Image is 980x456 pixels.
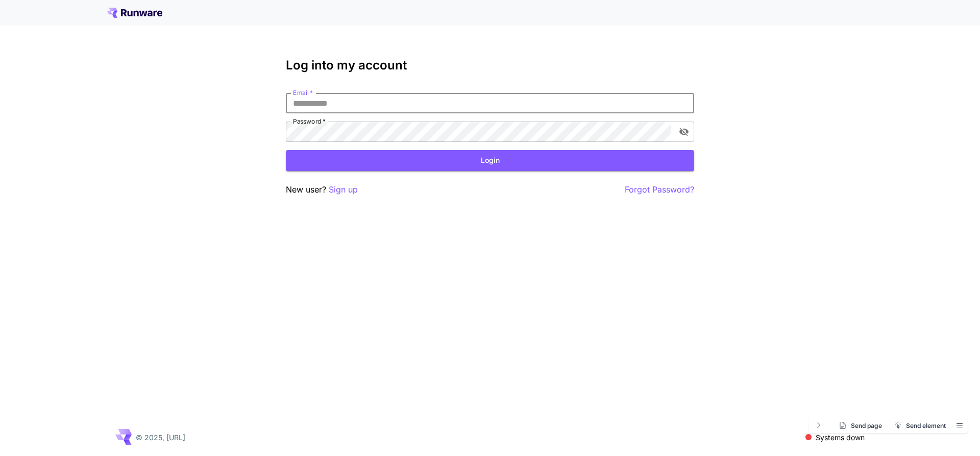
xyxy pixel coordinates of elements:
button: toggle password visibility [675,123,693,141]
button: Login [286,150,694,171]
h3: Log into my account [286,58,694,73]
label: Password [293,117,326,126]
button: Sign up [329,183,358,196]
p: New user? [286,183,358,196]
button: Forgot Password? [625,183,694,196]
label: Email [293,88,313,97]
p: © 2025, [URL] [136,432,185,443]
p: Systems down [816,432,865,443]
